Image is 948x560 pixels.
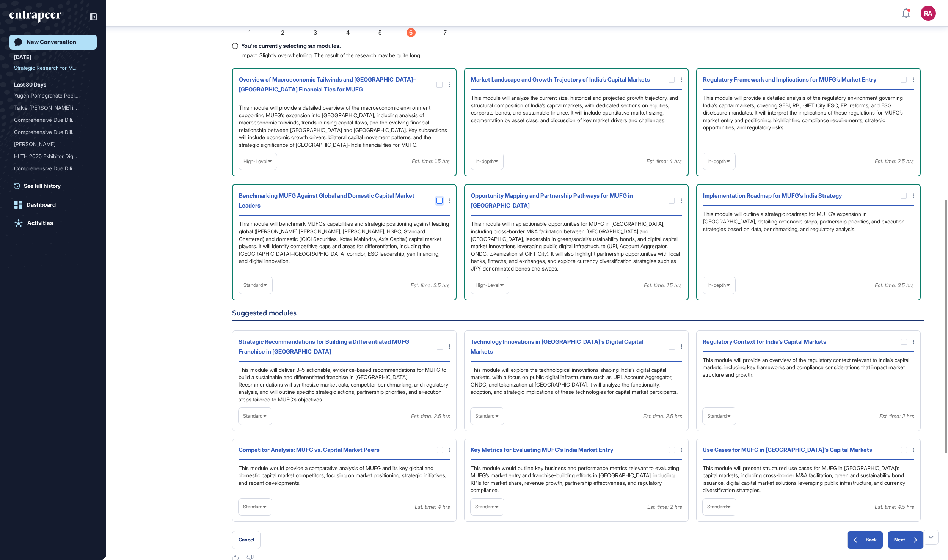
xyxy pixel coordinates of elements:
[14,182,97,190] a: See full history
[27,39,76,46] div: New Conversation
[921,6,936,21] button: RA
[471,94,682,149] div: This module will analyze the current size, historical and projected growth trajectory, and struct...
[707,413,727,419] span: Standard
[239,104,450,149] div: This module will provide a detailed overview of the macroeconomic environment supporting MUFG’s e...
[475,413,494,419] span: Standard
[239,220,450,272] div: This module will benchmark MUFG’s capabilities and strategic positioning against leading global (...
[444,28,447,37] span: 7
[378,28,382,37] span: 5
[888,531,924,549] button: Next
[703,464,914,494] div: This module will present structured use cases for MUFG in [GEOGRAPHIC_DATA]’s capital markets, in...
[412,156,450,166] div: Est. time: 1.5 hrs
[703,75,876,85] div: Regulatory Framework and Implications for MUFG’s Market Entry
[14,150,86,162] div: HLTH 2025 Exhibitor Diges...
[14,150,92,162] div: HLTH 2025 Exhibitor Digest Report for Eczacıbaşı: Analysis of Use Cases, Innovation Trends, and S...
[471,337,655,357] div: Technology Innovations in [GEOGRAPHIC_DATA]’s Digital Capital Markets
[241,52,421,59] p: Impact: Slightly overwhelming. The result of the research may be quite long.
[346,28,350,37] span: 4
[875,156,914,166] div: Est. time: 2.5 hrs
[647,502,682,512] div: Est. time: 2 hrs
[248,28,251,37] span: 1
[9,35,97,50] a: New Conversation
[239,337,430,357] div: Strategic Recommendations for Building a Differentiated MUFG Franchise in [GEOGRAPHIC_DATA]
[644,280,682,290] div: Est. time: 1.5 hrs
[476,282,499,288] span: High-Level
[407,28,416,37] span: 6
[281,28,284,37] span: 2
[643,411,682,421] div: Est. time: 2.5 hrs
[14,138,92,150] div: Reese
[239,445,380,455] div: Competitor Analysis: MUFG vs. Capital Market Peers
[14,138,86,150] div: [PERSON_NAME]
[14,62,92,74] div: Strategic Research for MUFG's Expansion into India: Market Analysis, Competitive Benchmarking, an...
[471,366,682,403] div: This module will explore the technological innovations shaping India’s digital capital markets, w...
[14,162,86,175] div: Comprehensive Due Diligen...
[847,531,883,549] button: Back
[471,75,650,85] div: Market Landscape and Growth Trajectory of India’s Capital Markets
[27,220,53,227] div: Activities
[14,80,46,89] div: Last 30 Days
[14,53,31,62] div: [DATE]
[14,126,86,138] div: Comprehensive Due Diligen...
[241,41,341,51] span: You're currently selecting six modules.
[239,191,423,211] div: Benchmarking MUFG Against Global and Domestic Capital Market Leaders
[232,310,924,321] h6: Suggested modules
[9,216,97,231] a: Activities
[243,282,263,288] span: Standard
[471,464,682,494] div: This module would outline key business and performance metrics relevant to evaluating MUFG’s mark...
[24,182,61,190] span: See full history
[27,201,56,208] div: Dashboard
[708,282,726,288] span: In-depth
[703,356,914,403] div: This module will provide an overview of the regulatory context relevant to India’s capital market...
[14,175,86,187] div: Market and Methods Resear...
[647,156,682,166] div: Est. time: 4 hrs
[14,114,92,126] div: Comprehensive Due Diligence and Competitor Intelligence Report for Cyclothe
[875,280,914,290] div: Est. time: 3.5 hrs
[314,28,317,37] span: 3
[879,411,914,421] div: Est. time: 2 hrs
[471,445,613,455] div: Key Metrics for Evaluating MUFG’s India Market Entry
[14,62,86,74] div: Strategic Research for MU...
[14,102,92,114] div: Talkie Robie için Kapsamlı Rekabet Analizi ve Pazar Araştırması Raporu
[14,175,92,187] div: Market and Methods Research for AI Model Predicting Airline Ticket Prices
[14,90,92,102] div: Yugen Pomegranate Peel Bio-Leather Market Analysis: Competitor Intelligence, Market Sizing, and S...
[14,126,92,138] div: Comprehensive Due Diligence and Competitor Intelligence Report for Vignetim in AI-Powered SMB Gro...
[232,531,261,549] button: Cancel
[471,220,682,272] div: This module will map actionable opportunities for MUFG in [GEOGRAPHIC_DATA], including cross-bord...
[703,337,826,347] div: Regulatory Context for India’s Capital Markets
[703,94,914,149] div: This module will provide a detailed analysis of the regulatory environment governing India’s capi...
[475,504,494,510] span: Standard
[471,191,658,211] div: Opportunity Mapping and Partnership Pathways for MUFG in [GEOGRAPHIC_DATA]
[239,464,450,494] div: This module would provide a comparative analysis of MUFG and its key global and domestic capital ...
[476,159,494,164] span: In-depth
[14,114,86,126] div: Comprehensive Due Diligen...
[415,502,450,512] div: Est. time: 4 hrs
[9,11,61,23] div: entrapeer-logo
[703,210,914,272] div: This module will outline a strategic roadmap for MUFG’s expansion in [GEOGRAPHIC_DATA], detailing...
[14,162,92,175] div: Comprehensive Due Diligence and Competitor Intelligence Report for RARESUM in AI-Powered HealthTech
[239,366,450,403] div: This module will deliver 3–5 actionable, evidence-based recommendations for MUFG to build a susta...
[243,159,267,164] span: High-Level
[875,502,914,512] div: Est. time: 4.5 hrs
[239,75,432,94] div: Overview of Macroeconomic Tailwinds and [GEOGRAPHIC_DATA]–[GEOGRAPHIC_DATA] Financial Ties for MUFG
[14,90,86,102] div: Yugen Pomegranate Peel Bi...
[708,159,726,164] span: In-depth
[707,504,727,510] span: Standard
[703,191,842,201] div: Implementation Roadmap for MUFG’s India Strategy
[411,411,450,421] div: Est. time: 2.5 hrs
[411,280,450,290] div: Est. time: 3.5 hrs
[243,413,262,419] span: Standard
[243,504,262,510] span: Standard
[14,102,86,114] div: Talkie [PERSON_NAME] için Kapsaml...
[9,197,97,212] a: Dashboard
[703,445,872,455] div: Use Cases for MUFG in [GEOGRAPHIC_DATA]’s Capital Markets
